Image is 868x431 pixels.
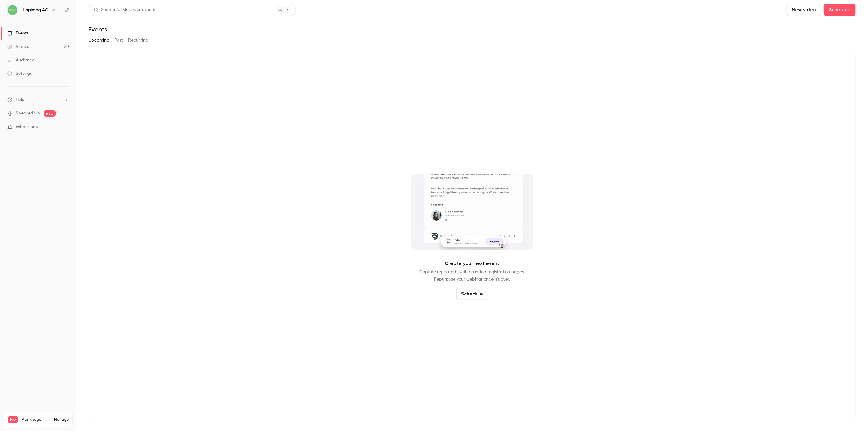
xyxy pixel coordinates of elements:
div: Events [7,30,28,36]
button: Schedule [824,4,856,16]
span: Pro [8,416,18,423]
div: Search for videos or events [94,7,155,13]
span: What's new [16,124,39,130]
button: Schedule [456,288,488,300]
button: Recurring [128,35,149,45]
button: Past [114,35,123,45]
span: new [44,110,56,117]
button: New video [787,4,821,16]
div: Videos [7,44,29,50]
p: Create your next event [445,260,500,267]
h1: Events [89,26,107,33]
img: Hapimag AG [8,5,17,15]
p: Capture registrants with branded registration pages. Repurpose your webinar once it's over. [420,268,525,283]
span: Help [16,96,25,103]
button: Upcoming [89,35,110,45]
span: Plan usage [22,417,50,422]
div: Audience [7,57,34,63]
div: Settings [7,71,32,77]
h6: Hapimag AG [23,7,49,13]
a: Manage [54,417,69,422]
a: SpeakerHub [16,110,40,117]
li: help-dropdown-opener [7,96,69,103]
